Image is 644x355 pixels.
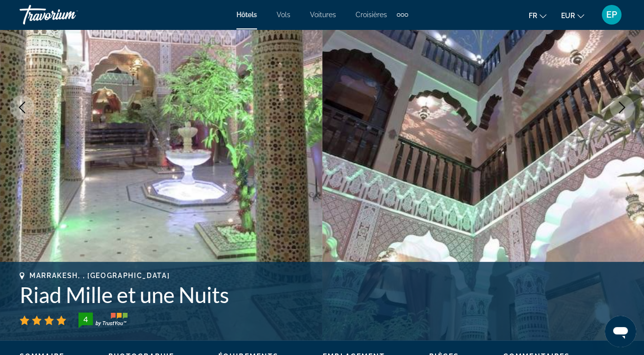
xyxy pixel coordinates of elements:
[310,11,336,19] a: Voitures
[599,4,624,25] button: User Menu
[76,313,95,325] div: 4
[610,95,634,120] button: Next image
[561,8,584,23] button: Change currency
[606,10,617,20] span: EP
[236,11,257,19] a: Hôtels
[20,282,624,307] h1: Riad Mille et une Nuits
[20,2,118,27] a: Travorium
[529,12,537,20] span: fr
[78,312,128,328] img: TrustYou guest rating badge
[529,8,546,23] button: Change language
[29,272,170,279] span: Marrakesh, , [GEOGRAPHIC_DATA]
[10,95,34,120] button: Previous image
[397,7,408,23] button: Extra navigation items
[561,12,575,20] span: EUR
[277,11,290,19] a: Vols
[605,316,636,347] iframe: Bouton de lancement de la fenêtre de messagerie
[356,11,387,19] a: Croisières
